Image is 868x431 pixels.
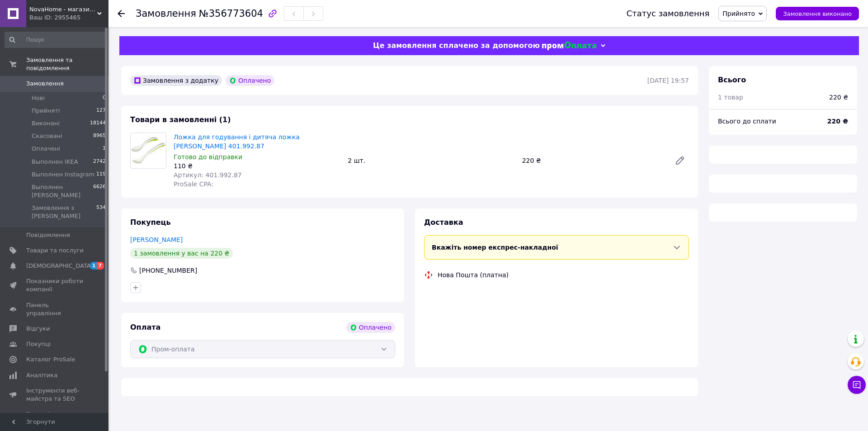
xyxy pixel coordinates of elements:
span: 18144 [90,119,106,128]
a: Ложка для годування і дитяча ложка [PERSON_NAME] 401.992.87 [174,133,300,150]
span: Управління сайтом [26,410,84,426]
span: Покупець [130,218,171,227]
b: 220 ₴ [827,118,848,125]
div: Нова Пошта (платна) [435,270,511,279]
span: [DEMOGRAPHIC_DATA] [26,262,93,270]
span: Замовлення виконано [783,10,852,17]
span: Це замовлення сплачено за допомогою [373,41,540,50]
span: 534 [96,204,106,220]
span: Прийняті [32,107,60,115]
span: ProSale CPA: [174,180,213,188]
span: Показники роботи компанії [26,277,84,294]
button: Чат з покупцем [848,376,866,394]
span: Аналітика [26,371,57,379]
span: 6626 [93,183,106,199]
div: 110 ₴ [174,161,340,171]
span: Панель управління [26,301,84,317]
span: Повідомлення [26,231,70,239]
img: Ложка для годування і дитяча ложка IKEA BORJA 401.992.87 [131,133,166,168]
span: NovaHome - магазин товарів для дому і не тільки [29,5,97,14]
div: [PHONE_NUMBER] [138,266,198,275]
a: Редагувати [671,152,689,170]
div: 220 ₴ [829,93,848,102]
span: 1 [103,145,106,153]
span: Інструменти веб-майстра та SEO [26,387,84,403]
button: Замовлення виконано [776,7,859,20]
span: Оплачені [32,145,60,153]
span: Выполнен Instagram [32,171,94,179]
span: 0 [103,94,106,102]
div: Оплачено [346,322,395,333]
div: Повернутися назад [118,9,125,18]
span: Готово до відправки [174,153,242,161]
span: Замовлення [136,8,196,19]
span: Доставка [424,218,463,227]
span: 1 товар [718,94,743,101]
span: Оплата [130,323,160,332]
span: Замовлення [26,80,64,88]
span: Товари в замовленні (1) [130,115,231,124]
div: Оплачено [226,75,274,86]
span: 127 [96,107,106,115]
span: Замовлення та повідомлення [26,56,108,72]
div: 220 ₴ [519,154,667,167]
input: Пошук [5,32,107,48]
a: [PERSON_NAME] [130,236,183,243]
span: Каталог ProSale [26,355,75,364]
span: 2742 [93,158,106,166]
span: Виконані [32,119,60,128]
span: Покупці [26,340,51,348]
span: 119 [96,171,106,179]
div: 2 шт. [344,154,518,167]
span: Скасовані [32,132,62,140]
div: Ваш ID: 2955465 [29,14,108,22]
span: Вкажіть номер експрес-накладної [432,244,558,251]
time: [DATE] 19:57 [647,77,689,84]
div: 1 замовлення у вас на 220 ₴ [130,248,233,259]
span: Прийнято [722,10,755,17]
span: Всього [718,76,746,84]
span: №356773604 [199,8,263,19]
img: evopay logo [542,42,596,50]
span: 1 [90,262,97,270]
span: Всього до сплати [718,118,776,125]
span: Выполнен IKEA [32,158,78,166]
span: 8965 [93,132,106,140]
span: Выполнен [PERSON_NAME] [32,183,93,199]
span: Артикул: 401.992.87 [174,171,242,179]
span: 7 [97,262,104,270]
div: Статус замовлення [627,9,710,18]
span: Нові [32,94,45,102]
span: Відгуки [26,325,50,333]
div: Замовлення з додатку [130,75,222,86]
span: Товари та послуги [26,246,84,255]
span: Замовлення з [PERSON_NAME] [32,204,96,220]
